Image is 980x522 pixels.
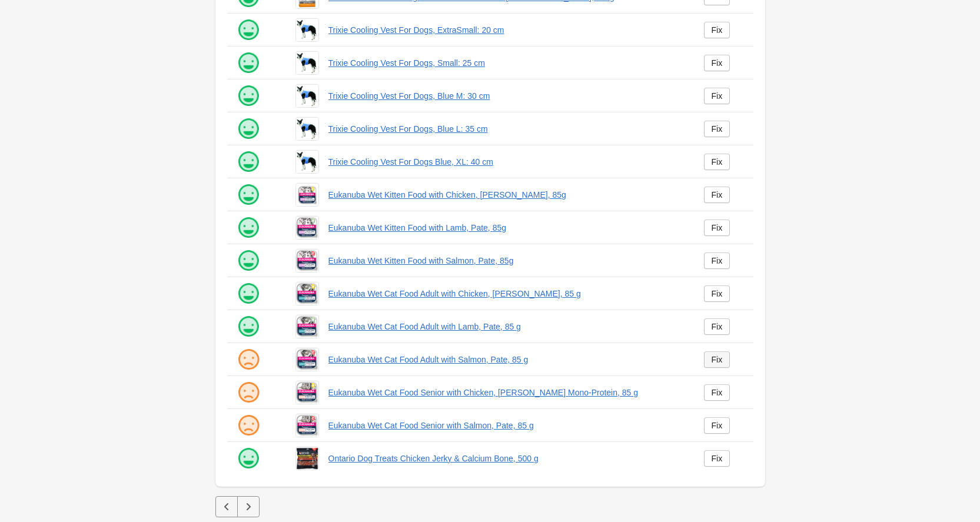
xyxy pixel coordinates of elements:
div: Fix [712,91,723,101]
a: Eukanuba Wet Kitten Food with Lamb, Pate, 85g [328,222,685,234]
img: happy.png [237,282,260,305]
div: Fix [712,58,723,68]
a: Trixie Cooling Vest For Dogs Blue, XL: 40 cm [328,156,685,168]
a: Eukanuba Wet Kitten Food with Chicken, [PERSON_NAME], 85g [328,189,685,201]
img: sad.png [237,348,260,371]
div: Fix [712,388,723,397]
div: Fix [712,223,723,232]
a: Fix [704,55,730,71]
div: Fix [712,25,723,35]
img: happy.png [237,51,260,75]
div: Fix [712,355,723,364]
a: Trixie Cooling Vest For Dogs, Blue M: 30 cm [328,90,685,102]
a: Fix [704,285,730,302]
a: Eukanuba Wet Cat Food Senior with Salmon, Pate, 85 g [328,420,685,431]
a: Fix [704,220,730,236]
a: Fix [704,252,730,269]
div: Fix [712,124,723,134]
a: Trixie Cooling Vest For Dogs, Small: 25 cm [328,57,685,69]
img: happy.png [237,315,260,338]
a: Fix [704,384,730,401]
a: Eukanuba Wet Cat Food Adult with Lamb, Pate, 85 g [328,321,685,333]
img: sad.png [237,414,260,437]
a: Fix [704,187,730,203]
img: happy.png [237,249,260,272]
a: Fix [704,318,730,335]
a: Fix [704,121,730,137]
a: Trixie Cooling Vest For Dogs, Blue L: 35 cm [328,123,685,135]
div: Fix [712,322,723,331]
img: happy.png [237,84,260,108]
a: Fix [704,417,730,434]
div: Fix [712,190,723,200]
a: Fix [704,450,730,467]
img: happy.png [237,447,260,470]
a: Fix [704,88,730,104]
a: Fix [704,22,730,38]
a: Eukanuba Wet Cat Food Senior with Chicken, [PERSON_NAME] Mono-Protein, 85 g [328,387,685,398]
img: happy.png [237,18,260,42]
a: Ontario Dog Treats Chicken Jerky & Calcium Bone, 500 g [328,453,685,464]
a: Fix [704,351,730,368]
a: Trixie Cooling Vest For Dogs, ExtraSmall: 20 cm [328,24,685,36]
a: Eukanuba Wet Cat Food Adult with Chicken, [PERSON_NAME], 85 g [328,288,685,300]
img: happy.png [237,216,260,240]
div: Fix [712,256,723,265]
div: Fix [712,289,723,298]
div: Fix [712,454,723,463]
a: Eukanuba Wet Kitten Food with Salmon, Pate, 85g [328,255,685,267]
img: happy.png [237,183,260,207]
a: Eukanuba Wet Cat Food Adult with Salmon, Pate, 85 g [328,354,685,365]
img: happy.png [237,150,260,174]
div: Fix [712,421,723,430]
a: Fix [704,154,730,170]
img: happy.png [237,117,260,141]
img: sad.png [237,381,260,404]
div: Fix [712,157,723,167]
